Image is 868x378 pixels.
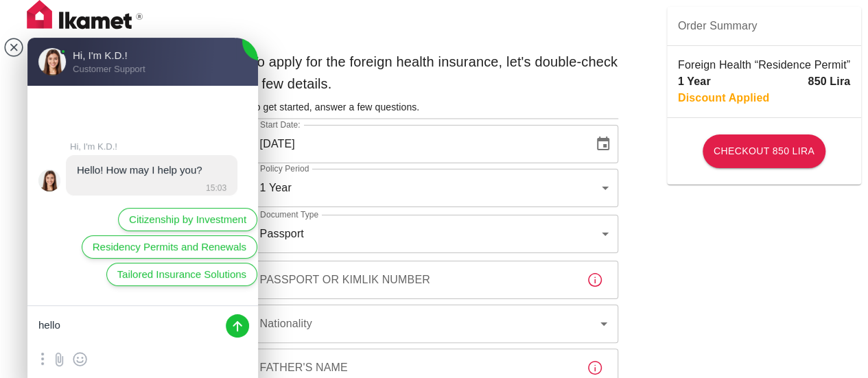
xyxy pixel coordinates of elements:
span: Residency Permits and Renewals [93,239,246,255]
input: DD/MM/YYYY [250,125,584,163]
div: Passport [250,215,618,253]
span: Order Summary [678,18,850,34]
span: Tailored Insurance Solutions [117,267,246,282]
jdiv: Hi, I'm K.D.! [38,169,60,191]
jdiv: Hello! How may I help you? [77,164,202,176]
p: 1 Year [678,73,711,90]
div: 1 Year [250,169,618,207]
button: Choose date, selected date is Sep 2, 2025 [589,130,617,158]
jdiv: 02.09.25 15:03:54 [66,155,237,196]
button: Open [594,314,613,333]
h6: To apply for the foreign health insurance, let's double-check a few details. [250,51,618,95]
label: Document Type [260,209,318,220]
p: Foreign Health “Residence Permit” [678,57,850,73]
h6: To get started, answer a few questions. [250,100,618,115]
p: 850 Lira [808,73,850,90]
jdiv: Hi, I'm K.D.! [70,141,248,152]
span: Citizenship by Investment [129,212,246,227]
jdiv: 15:03 [202,183,226,193]
label: Policy Period [260,163,309,174]
button: Checkout 850 Lira [703,134,825,168]
label: Start Date: [260,119,301,130]
p: Discount Applied [678,90,769,106]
